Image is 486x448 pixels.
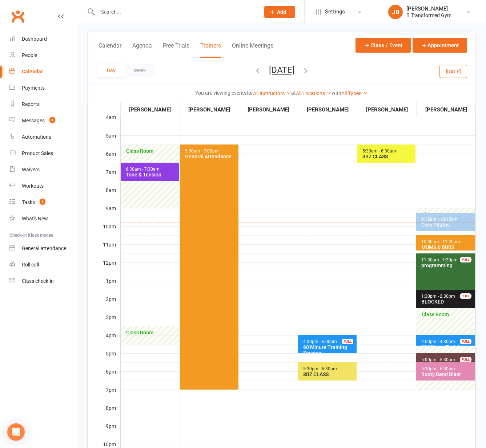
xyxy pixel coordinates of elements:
[99,42,121,58] button: Calendar
[303,339,337,344] span: 4:00pm - 5:00pm
[125,330,178,335] span: Class Room
[416,308,475,390] div: Amanda Robinson's availability: 2:30pm - 7:00pm
[200,42,221,58] button: Trainers
[125,172,178,178] div: Tone & Tension
[416,208,475,231] div: Amanda Robinson's availability: 9:00am - 10:15am
[9,129,77,145] a: Automations
[22,150,53,156] div: Product Sales
[185,148,219,154] span: 5:30am - 7:00pm
[342,339,353,344] div: FULL
[413,38,467,53] button: Appointment
[341,90,368,96] a: All Types
[88,295,120,313] div: 2pm
[121,144,179,208] div: Patricia Hardgrave's availability: 5:30am - 9:00am
[264,6,295,18] button: Add
[125,64,155,77] button: Week
[421,339,455,344] span: 4:00pm - 4:30pm
[421,217,458,222] span: 9:15am - 10:15am
[88,386,120,404] div: 7pm
[22,85,45,91] div: Payments
[9,162,77,178] a: Waivers
[460,293,471,299] div: FULL
[9,240,77,257] a: General attendance kiosk mode
[88,241,120,259] div: 11am
[9,7,27,25] a: Clubworx
[362,148,397,154] span: 5:30am - 6:30am
[421,366,455,371] span: 5:30pm - 6:30pm
[296,90,332,96] a: All Locations
[9,64,77,80] a: Calendar
[303,366,337,371] span: 5:30pm - 6:30pm
[88,313,120,331] div: 3pm
[9,31,77,47] a: Dashboard
[22,262,39,268] div: Roll call
[303,371,355,377] div: 3BZ CLASS
[9,113,77,129] a: Messages 1
[22,199,35,205] div: Tasks
[22,183,44,189] div: Workouts
[9,194,77,211] a: Tasks 1
[49,117,55,123] span: 1
[291,90,296,96] strong: at
[9,257,77,273] a: Roll call
[421,262,473,268] div: programming
[22,101,40,107] div: Reports
[88,113,120,131] div: 4am
[421,239,461,244] span: 10:30am - 11:20am
[9,145,77,162] a: Product Sales
[125,148,178,154] span: Class Room
[22,245,66,251] div: General attendance
[332,90,341,96] strong: with
[22,278,54,284] div: Class check-in
[358,105,416,114] div: [PERSON_NAME]
[22,216,48,221] div: What's New
[88,422,120,440] div: 9pm
[180,105,238,114] div: [PERSON_NAME]
[22,69,43,74] div: Calendar
[303,344,355,362] div: 60 Minute Training Session - [PERSON_NAME]
[460,257,471,262] div: FULL
[22,52,37,58] div: People
[9,80,77,96] a: Payments
[88,223,120,241] div: 10am
[388,5,403,19] div: JB
[88,350,120,368] div: 5pm
[88,204,120,223] div: 9am
[421,222,473,228] div: Core Pilates
[298,105,357,114] div: [PERSON_NAME]
[421,257,458,262] span: 11:30am - 1:30pm
[121,326,179,344] div: Patricia Hardgrave's availability: 3:30pm - 4:30pm
[88,277,120,295] div: 1pm
[88,150,120,168] div: 6am
[88,368,120,386] div: 6pm
[421,357,455,362] span: 5:00pm - 5:30pm
[22,167,40,172] div: Waivers
[40,199,45,205] span: 1
[98,64,125,77] button: Day
[421,299,473,305] div: BLOCKED
[460,339,471,344] div: FULL
[421,244,473,250] div: MUMS & BUBS
[96,7,255,17] input: Search...
[421,294,455,299] span: 1:30pm - 2:30pm
[460,357,471,362] div: FULL
[421,212,473,217] span: Class Room
[125,167,160,172] span: 6:30am - 7:30am
[22,134,51,140] div: Automations
[240,105,298,114] div: [PERSON_NAME]
[88,404,120,422] div: 8pm
[421,371,473,377] div: Booty Band Blast
[406,12,451,19] div: B Transformed Gym
[277,9,286,15] span: Add
[406,5,451,12] div: [PERSON_NAME]
[7,423,25,441] div: Open Intercom Messenger
[185,154,237,159] div: General Attendance
[195,90,246,96] strong: You are viewing events
[163,42,189,58] button: Free Trials
[325,4,345,20] span: Settings
[88,331,120,350] div: 4pm
[22,36,47,42] div: Dashboard
[362,154,414,159] div: 3BZ CLASS
[246,90,253,96] strong: for
[356,38,411,53] button: Class / Event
